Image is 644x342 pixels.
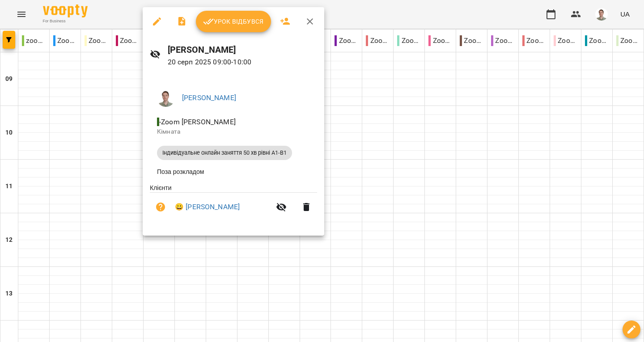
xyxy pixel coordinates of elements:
span: Індивідуальне онлайн заняття 50 хв рівні А1-В1 [157,149,292,157]
h6: [PERSON_NAME] [168,43,317,57]
img: 08937551b77b2e829bc2e90478a9daa6.png [157,89,175,107]
p: 20 серп 2025 09:00 - 10:00 [168,57,317,68]
ul: Клієнти [150,183,317,225]
button: Візит ще не сплачено. Додати оплату? [150,196,171,218]
p: Кімната [157,127,310,136]
button: Урок відбувся [196,11,271,32]
a: [PERSON_NAME] [182,93,236,102]
span: Урок відбувся [203,16,264,27]
li: Поза розкладом [150,164,317,180]
a: 😀 [PERSON_NAME] [175,202,240,212]
span: - Zoom [PERSON_NAME] [157,118,237,126]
